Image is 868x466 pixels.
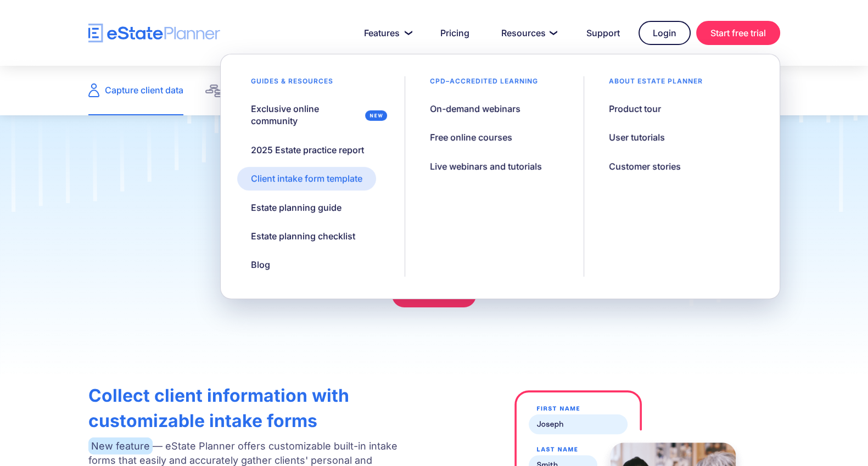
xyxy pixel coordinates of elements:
[190,196,678,275] h1: and gather more accurate data
[205,66,307,115] a: Create estate plans
[251,144,364,156] div: 2025 Estate practice report
[251,172,362,184] div: Client intake form template
[488,22,568,44] a: Resources
[251,230,355,242] div: Estate planning checklist
[595,155,695,178] a: Customer stories
[416,76,552,92] div: CPD–accredited learning
[416,155,556,178] a: Live webinars and tutorials
[88,437,153,454] span: New feature
[416,97,534,120] a: On-demand webinars
[351,22,422,44] a: Features
[237,97,394,133] a: Exclusive online community
[639,21,691,45] a: Login
[430,103,520,115] div: On-demand webinars
[430,131,512,143] div: Free online courses
[251,103,361,127] div: Exclusive online community
[105,82,183,98] div: Capture client data
[237,76,347,92] div: Guides & resources
[609,131,665,143] div: User tutorials
[427,22,483,44] a: Pricing
[237,167,376,190] a: Client intake form template
[595,76,716,92] div: About estate planner
[573,22,633,44] a: Support
[237,253,284,276] a: Blog
[88,385,349,431] strong: Collect client information with customizable intake forms
[609,103,661,115] div: Product tour
[251,201,341,214] div: Estate planning guide
[237,196,355,219] a: Estate planning guide
[595,97,675,120] a: Product tour
[237,138,378,161] a: 2025 Estate practice report
[609,160,681,172] div: Customer stories
[696,21,780,45] a: Start free trial
[88,24,220,43] a: home
[237,224,369,248] a: Estate planning checklist
[416,126,526,149] a: Free online courses
[88,66,183,115] a: Capture client data
[251,259,270,271] div: Blog
[430,160,542,172] div: Live webinars and tutorials
[595,126,679,149] a: User tutorials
